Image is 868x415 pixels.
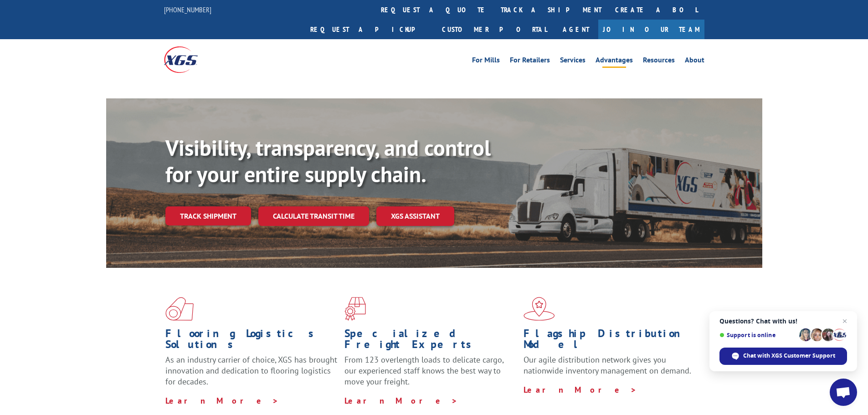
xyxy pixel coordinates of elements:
[344,395,458,406] a: Learn More >
[524,354,691,376] span: Our agile distribution network gives you nationwide inventory management on demand.
[510,56,550,67] a: For Retailers
[596,56,633,67] a: Advantages
[839,316,850,327] span: Close chat
[303,20,435,39] a: Request a pickup
[258,206,369,226] a: Calculate transit time
[643,56,675,67] a: Resources
[165,328,338,354] h1: Flooring Logistics Solutions
[165,206,251,225] a: Track shipment
[376,206,454,226] a: XGS ASSISTANT
[165,297,194,321] img: xgs-icon-total-supply-chain-intelligence-red
[164,5,211,14] a: [PHONE_NUMBER]
[165,354,337,387] span: As an industry carrier of choice, XGS has brought innovation and dedication to flooring logistics...
[719,332,796,338] span: Support is online
[685,56,704,67] a: About
[524,384,637,395] a: Learn More >
[472,56,500,67] a: For Mills
[830,379,857,406] div: Open chat
[554,20,598,39] a: Agent
[560,56,586,67] a: Services
[165,133,491,188] b: Visibility, transparency, and control for your entire supply chain.
[719,348,847,365] div: Chat with XGS Customer Support
[165,395,279,406] a: Learn More >
[344,354,517,395] p: From 123 overlength loads to delicate cargo, our experienced staff knows the best way to move you...
[524,297,555,321] img: xgs-icon-flagship-distribution-model-red
[524,328,696,354] h1: Flagship Distribution Model
[598,20,704,39] a: Join Our Team
[435,20,554,39] a: Customer Portal
[719,318,847,325] span: Questions? Chat with us!
[743,352,835,360] span: Chat with XGS Customer Support
[344,297,366,321] img: xgs-icon-focused-on-flooring-red
[344,328,517,354] h1: Specialized Freight Experts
